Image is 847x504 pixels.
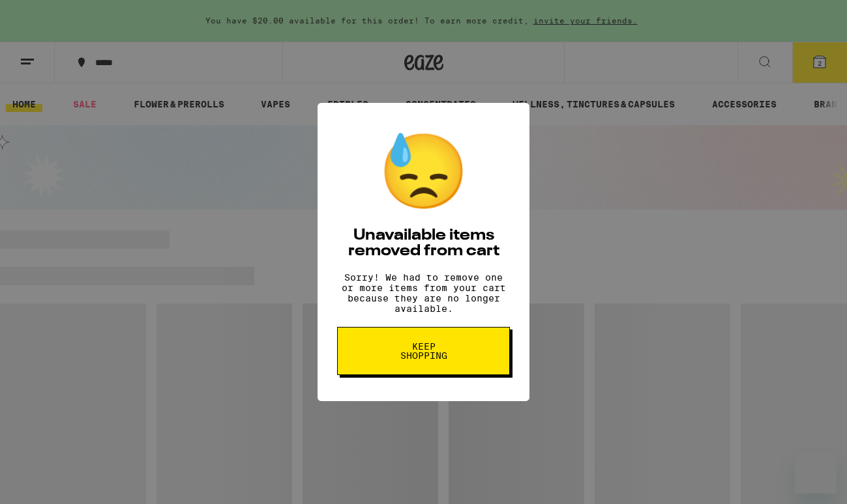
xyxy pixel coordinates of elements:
[795,452,837,494] iframe: Button to launch messaging window
[390,342,457,360] span: Keep Shopping
[378,129,469,215] div: 😓
[337,272,510,314] p: Sorry! We had to remove one or more items from your cart because they are no longer available.
[337,228,510,259] h2: Unavailable items removed from cart
[337,327,510,375] button: Keep Shopping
